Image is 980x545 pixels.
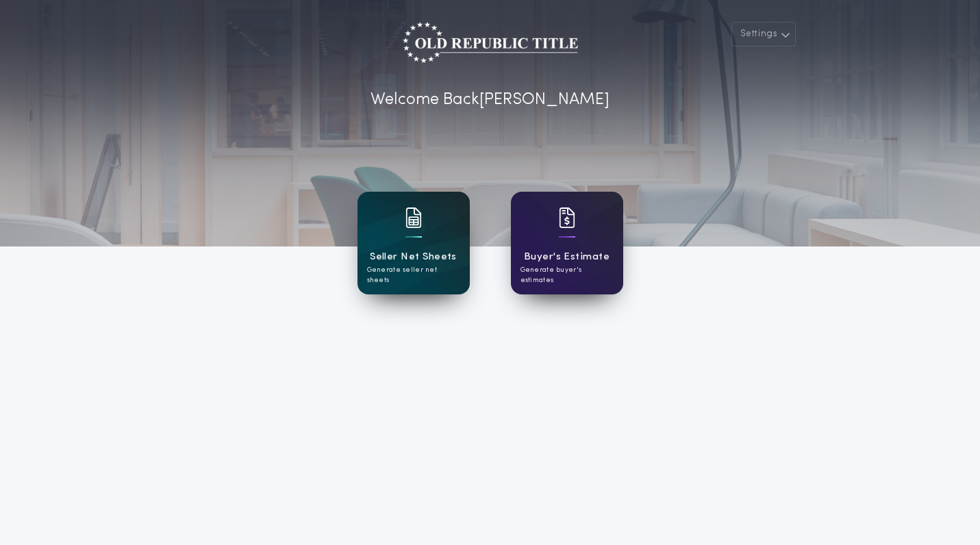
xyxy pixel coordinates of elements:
a: card iconBuyer's EstimateGenerate buyer's estimates [511,192,623,294]
img: account-logo [403,22,578,63]
a: card iconSeller Net SheetsGenerate seller net sheets [357,192,470,294]
p: Generate buyer's estimates [520,265,614,286]
img: card icon [405,207,422,228]
h1: Buyer's Estimate [524,249,610,265]
p: Generate seller net sheets [367,265,460,286]
img: card icon [559,207,575,228]
h1: Seller Net Sheets [370,249,457,265]
p: Welcome Back [PERSON_NAME] [370,88,610,112]
button: Settings [731,22,796,47]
